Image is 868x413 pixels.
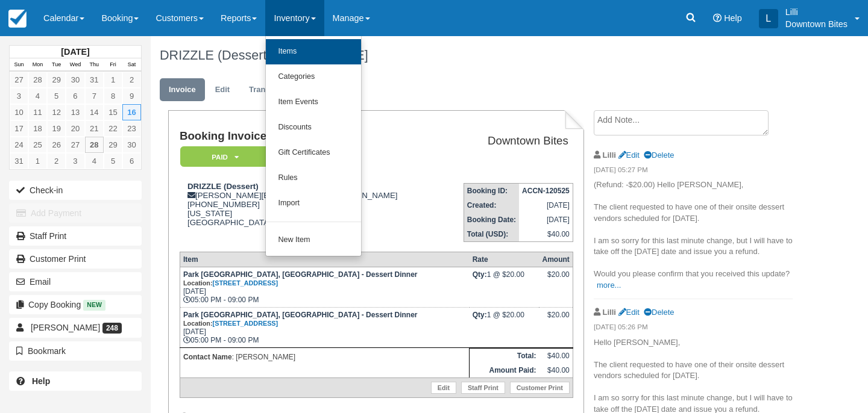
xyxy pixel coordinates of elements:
[266,228,361,253] a: New Item
[180,252,469,267] th: Item
[473,270,487,279] strong: Qty
[539,252,573,267] th: Amount
[10,137,28,153] a: 24
[10,58,28,72] th: Sun
[104,58,122,72] th: Fri
[542,270,569,288] div: $20.00
[102,323,122,334] span: 248
[266,90,361,115] a: Item Events
[603,308,616,317] strong: Lilli
[47,58,66,72] th: Tue
[10,104,28,120] a: 10
[266,140,361,166] a: Gift Certificates
[470,349,539,364] th: Total:
[464,184,519,199] th: Booking ID:
[28,153,47,169] a: 1
[66,88,84,104] a: 6
[183,311,418,328] strong: Park [GEOGRAPHIC_DATA], [GEOGRAPHIC_DATA] - Dessert Dinner
[206,78,239,102] a: Edit
[122,120,141,137] a: 23
[180,308,469,348] td: [DATE] 05:00 PM - 09:00 PM
[85,153,104,169] a: 4
[603,151,616,160] strong: Lilli
[85,137,104,153] a: 28
[66,137,84,153] a: 27
[47,88,66,104] a: 5
[28,137,47,153] a: 25
[240,78,319,102] a: Transactions2
[183,270,418,287] strong: Park [GEOGRAPHIC_DATA], [GEOGRAPHIC_DATA] - Dessert Dinner
[47,137,66,153] a: 26
[10,72,28,88] a: 27
[519,213,573,227] td: [DATE]
[180,146,271,167] em: Paid
[9,272,142,291] button: Email
[32,376,50,386] b: Help
[180,267,469,308] td: [DATE] 05:00 PM - 09:00 PM
[47,153,66,169] a: 2
[522,187,570,195] strong: ACCN-120525
[9,181,142,200] button: Check-in
[180,130,441,143] h1: Booking Invoice
[187,182,259,191] strong: DRIZZLE (Dessert)
[9,226,142,246] a: Staff Print
[180,146,266,168] a: Paid
[122,153,141,169] a: 6
[66,153,84,169] a: 3
[470,267,539,308] td: 1 @ $20.00
[266,64,361,90] a: Categories
[104,120,122,137] a: 22
[66,72,84,88] a: 30
[9,249,142,269] a: Customer Print
[8,10,27,28] img: checkfront-main-nav-mini-logo.png
[83,300,105,310] span: New
[618,308,640,317] a: Edit
[183,353,232,361] strong: Contact Name
[104,72,122,88] a: 1
[464,227,519,242] th: Total (USD):
[759,9,778,28] div: L
[9,371,142,391] a: Help
[85,88,104,104] a: 7
[9,318,142,337] a: [PERSON_NAME] 248
[594,165,793,178] em: [DATE] 05:27 PM
[183,320,278,327] small: Location:
[594,179,793,291] p: (Refund: -$20.00) ​Hello [PERSON_NAME], The client requested to have one of their onsite dessert ...
[47,72,66,88] a: 29
[183,279,278,287] small: Location:
[104,104,122,120] a: 15
[104,153,122,169] a: 5
[266,166,361,191] a: Rules
[180,182,441,227] div: [PERSON_NAME][EMAIL_ADDRESS][DOMAIN_NAME] [PHONE_NUMBER] [US_STATE] [GEOGRAPHIC_DATA]
[644,308,674,317] a: Delete
[9,295,142,314] button: Copy Booking New
[160,78,205,102] a: Invoice
[66,104,84,120] a: 13
[122,104,141,120] a: 16
[122,88,141,104] a: 9
[539,363,573,378] td: $40.00
[66,58,84,72] th: Wed
[542,311,569,329] div: $20.00
[9,203,142,223] button: Add Payment
[446,135,568,147] h2: Downtown Bites
[213,320,278,327] a: [STREET_ADDRESS]
[644,151,674,160] a: Delete
[9,341,142,361] button: Bookmark
[47,120,66,137] a: 19
[28,120,47,137] a: 18
[266,191,361,216] a: Import
[461,382,505,394] a: Staff Print
[519,227,573,242] td: $40.00
[266,39,361,64] a: Items
[470,308,539,348] td: 1 @ $20.00
[713,14,722,22] i: Help
[431,382,456,394] a: Edit
[597,281,621,290] a: more...
[594,322,793,335] em: [DATE] 05:26 PM
[10,88,28,104] a: 3
[785,18,848,30] p: Downtown Bites
[539,349,573,364] td: $40.00
[160,48,793,63] h1: DRIZZLE (Dessert),
[473,311,487,319] strong: Qty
